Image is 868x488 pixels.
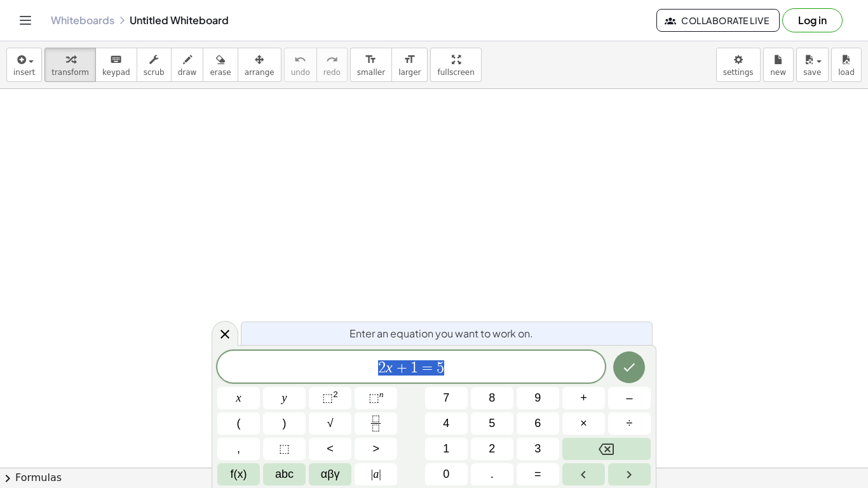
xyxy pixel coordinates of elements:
span: ( [237,415,241,432]
span: 7 [443,390,449,407]
button: ) [263,412,306,435]
span: < [327,440,334,457]
button: settings [716,48,761,82]
span: fullscreen [437,68,474,77]
span: ÷ [627,415,633,432]
span: settings [723,68,754,77]
span: 2 [378,360,386,376]
span: a [371,466,381,483]
span: erase [210,68,231,77]
var: x [386,359,393,376]
button: load [831,48,862,82]
span: ⬚ [369,391,379,404]
button: 3 [517,438,559,460]
button: Placeholder [263,438,306,460]
span: arrange [245,68,275,77]
button: redoredo [316,48,348,82]
button: 0 [425,463,468,485]
span: insert [13,68,35,77]
a: Whiteboards [51,14,114,27]
i: format_size [403,52,416,67]
button: ( [217,412,260,435]
button: 1 [425,438,468,460]
span: , [237,440,240,457]
button: 5 [471,412,513,435]
span: y [282,390,287,407]
i: keyboard [110,52,122,67]
button: x [217,387,260,409]
span: larger [398,68,421,77]
button: Times [562,412,605,435]
span: > [372,440,379,457]
i: redo [326,52,338,67]
span: transform [51,68,89,77]
span: 5 [437,360,444,376]
button: Absolute value [355,463,397,485]
span: – [626,390,632,407]
span: = [418,360,437,376]
button: Done [613,351,645,383]
button: 8 [471,387,513,409]
button: Functions [217,463,260,485]
sup: n [379,390,384,399]
span: 2 [489,440,495,457]
span: scrub [144,68,165,77]
span: + [580,390,587,407]
button: Log in [782,8,843,32]
button: Right arrow [608,463,651,485]
button: Minus [608,387,651,409]
button: keyboardkeypad [95,48,137,82]
span: . [491,466,494,483]
span: Enter an equation you want to work on. [349,326,533,341]
span: × [580,415,587,432]
button: y [263,387,306,409]
span: x [236,390,241,407]
span: draw [178,68,197,77]
span: | [371,468,374,480]
button: Fraction [355,412,397,435]
button: Backspace [562,438,651,460]
span: √ [327,415,334,432]
span: 4 [443,415,449,432]
button: scrub [137,48,172,82]
span: ⬚ [322,391,333,404]
button: 6 [517,412,559,435]
span: new [770,68,786,77]
span: 1 [410,360,418,376]
button: format_sizesmaller [350,48,392,82]
button: . [471,463,513,485]
span: 5 [489,415,495,432]
span: load [838,68,855,77]
sup: 2 [333,390,338,399]
button: Collaborate Live [656,9,780,32]
button: draw [171,48,204,82]
span: Collaborate Live [667,15,769,26]
button: Superscript [355,387,397,409]
button: Plus [562,387,605,409]
span: smaller [357,68,385,77]
span: 1 [443,440,449,457]
button: Left arrow [562,463,605,485]
span: undo [291,68,310,77]
span: abc [275,466,294,483]
span: ⬚ [279,440,290,457]
button: Square root [309,412,351,435]
button: 2 [471,438,513,460]
button: Equals [517,463,559,485]
span: + [393,360,411,376]
span: redo [323,68,341,77]
button: , [217,438,260,460]
button: Less than [309,438,351,460]
span: save [803,68,821,77]
button: 7 [425,387,468,409]
span: 9 [534,390,541,407]
button: erase [203,48,238,82]
span: ) [283,415,287,432]
button: 4 [425,412,468,435]
button: Squared [309,387,351,409]
button: transform [44,48,96,82]
button: save [796,48,829,82]
button: undoundo [284,48,317,82]
span: αβγ [321,466,340,483]
button: Greek alphabet [309,463,351,485]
